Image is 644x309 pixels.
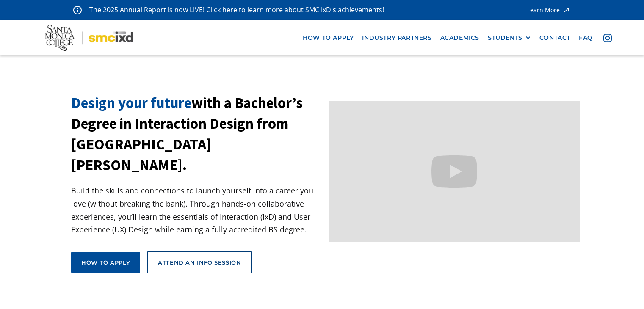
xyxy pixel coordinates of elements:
[603,34,612,42] img: icon - instagram
[575,30,597,46] a: faq
[89,4,385,16] p: The 2025 Annual Report is now LIVE! Click here to learn more about SMC IxD's achievements!
[488,34,522,41] div: STUDENTS
[436,30,484,46] a: Academics
[535,30,575,46] a: contact
[71,94,191,112] span: Design your future
[562,4,571,16] img: icon - arrow - alert
[527,4,571,16] a: Learn More
[329,101,580,242] iframe: Design your future with a Bachelor's Degree in Interaction Design from Santa Monica College
[358,30,436,46] a: industry partners
[299,30,358,46] a: how to apply
[158,259,241,266] div: Attend an Info Session
[71,252,140,273] a: How to apply
[73,6,82,14] img: icon - information - alert
[527,7,560,13] div: Learn More
[45,25,133,51] img: Santa Monica College - SMC IxD logo
[71,184,322,236] p: Build the skills and connections to launch yourself into a career you love (without breaking the ...
[71,93,322,176] h1: with a Bachelor’s Degree in Interaction Design from [GEOGRAPHIC_DATA][PERSON_NAME].
[81,259,130,266] div: How to apply
[488,34,531,41] div: STUDENTS
[147,251,252,273] a: Attend an Info Session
